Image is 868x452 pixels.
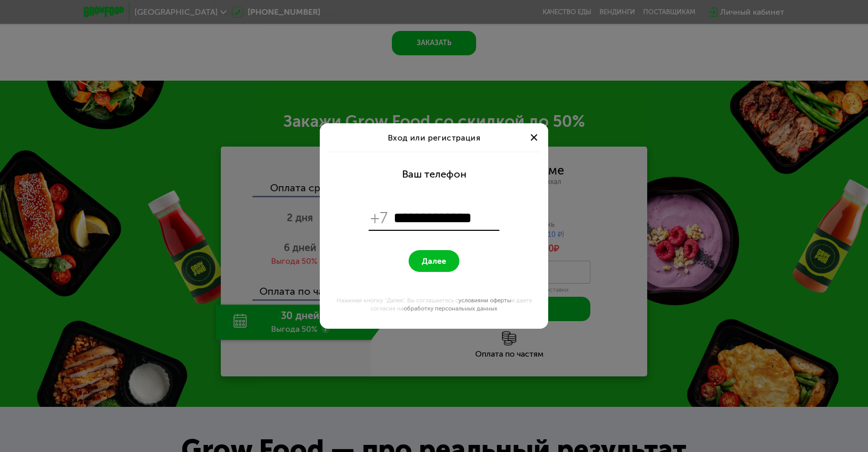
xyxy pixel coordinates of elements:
span: Далее [422,256,446,266]
a: условиями оферты [458,297,511,304]
span: Вход или регистрация [388,133,480,143]
div: Нажимая кнопку "Далее", Вы соглашаетесь с и даете согласие на [326,296,542,312]
button: Далее [409,250,459,272]
div: Ваш телефон [402,168,466,180]
a: обработку персональных данных [404,305,497,312]
span: +7 [371,208,389,228]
